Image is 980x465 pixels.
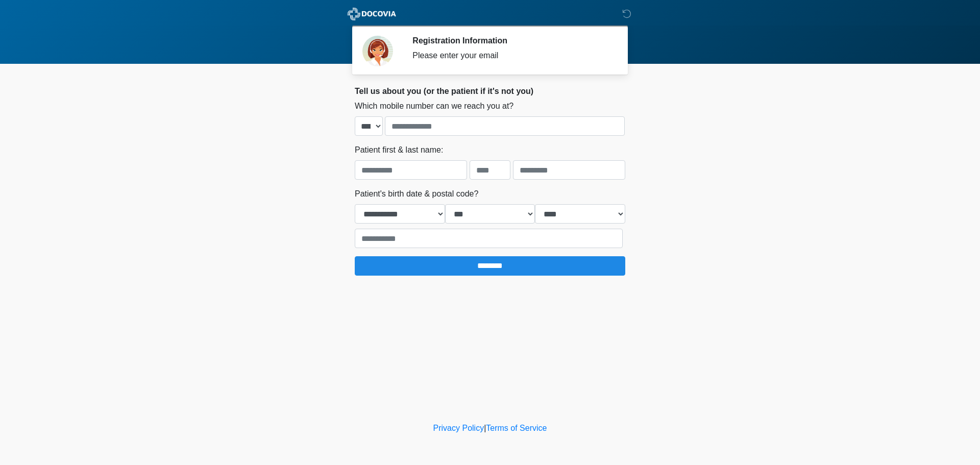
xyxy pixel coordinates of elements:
a: | [484,424,486,432]
a: Terms of Service [486,424,547,432]
img: Agent Avatar [362,36,393,66]
a: Privacy Policy [433,424,484,432]
img: ABC Med Spa- GFEase Logo [345,8,399,20]
div: Please enter your email [412,50,610,62]
h2: Registration Information [412,36,610,45]
label: Patient first & last name: [355,144,443,156]
h2: Tell us about you (or the patient if it's not you) [355,86,625,96]
label: Patient's birth date & postal code? [355,188,478,200]
label: Which mobile number can we reach you at? [355,100,513,112]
